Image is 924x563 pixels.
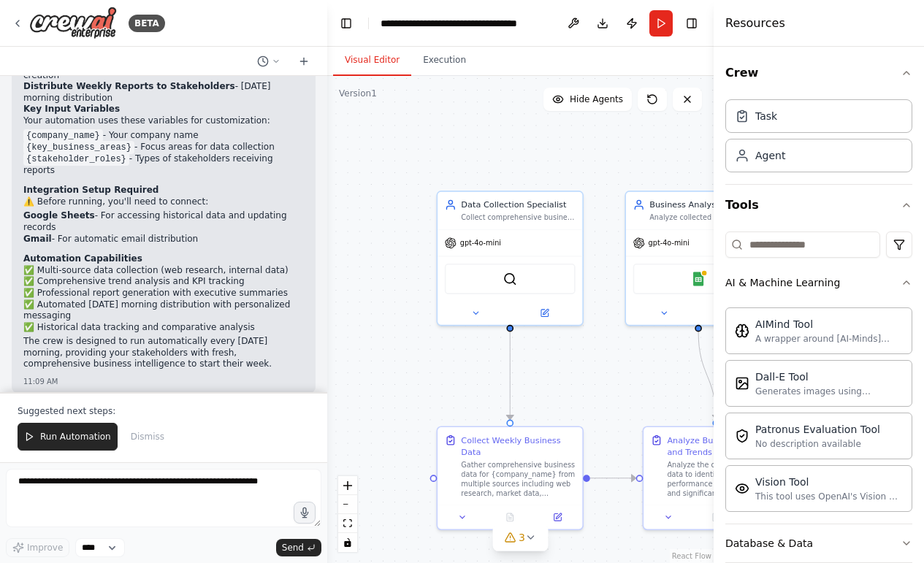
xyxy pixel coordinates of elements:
[23,81,235,91] strong: Distribute Weekly Reports to Stakeholders
[18,423,118,451] button: Run Automation
[725,536,813,551] div: Database & Data
[437,191,584,326] div: Data Collection SpecialistCollect comprehensive business data from multiple sources including web...
[667,460,781,498] div: Analyze the collected business data to identify key performance indicators, trends, and significa...
[23,210,304,233] li: - For accessing historical data and updating records
[700,306,766,320] button: Open in side panel
[23,265,304,334] p: ✅ Multi-source data collection (web research, internal data) ✅ Comprehensive trend analysis and K...
[691,510,741,524] button: No output available
[23,196,304,208] p: ⚠️ Before running, you'll need to connect:
[27,542,63,554] span: Improve
[492,524,549,551] button: 3
[485,510,535,524] button: No output available
[23,336,304,370] p: The crew is designed to run automatically every [DATE] morning, providing your stakeholders with ...
[461,199,575,210] div: Data Collection Specialist
[755,333,903,345] div: A wrapper around [AI-Minds]([URL][DOMAIN_NAME]). Useful for when you need answers to questions fr...
[725,264,912,302] button: AI & Machine Learning
[725,524,912,562] button: Database & Data
[23,130,304,142] li: - Your company name
[625,191,771,326] div: Business AnalystAnalyze collected business data to identify key trends, patterns, and insights fo...
[339,88,377,99] div: Version 1
[691,272,705,286] img: Google Sheets
[725,302,912,524] div: AI & Machine Learning
[294,502,316,524] button: Click to speak your automation idea
[338,514,357,533] button: fit view
[755,317,903,332] div: AIMind Tool
[23,153,129,166] code: {stakeholder_roles}
[643,426,790,530] div: Analyze Business Metrics and TrendsAnalyze the collected business data to identify key performanc...
[338,476,357,552] div: React Flow controls
[755,386,903,397] div: Generates images using OpenAI's Dall-E model.
[503,272,517,286] img: SerperDevTool
[543,88,632,111] button: Hide Agents
[23,185,159,195] strong: Integration Setup Required
[725,275,840,290] div: AI & Machine Learning
[755,438,880,450] div: No description available
[735,429,749,443] img: PatronusEvalTool
[755,491,903,502] div: This tool uses OpenAI's Vision API to describe the contents of an image.
[725,53,912,93] button: Crew
[461,460,575,498] div: Gather comprehensive business data for {company_name} from multiple sources including web researc...
[437,426,584,530] div: Collect Weekly Business DataGather comprehensive business data for {company_name} from multiple s...
[131,431,164,443] span: Dismiss
[338,476,357,495] button: zoom in
[276,539,321,556] button: Send
[23,153,304,177] li: - Types of stakeholders receiving reports
[338,533,357,552] button: toggle interactivity
[338,495,357,514] button: zoom out
[725,15,785,32] h4: Resources
[23,253,142,264] strong: Automation Capabilities
[570,93,623,105] span: Hide Agents
[735,481,749,496] img: VisionTool
[333,45,411,76] button: Visual Editor
[23,210,95,221] strong: Google Sheets
[23,129,103,142] code: {company_name}
[519,530,525,545] span: 3
[23,81,304,104] li: - [DATE] morning distribution
[460,238,501,248] span: gpt-4o-mini
[725,93,912,184] div: Crew
[667,434,781,458] div: Analyze Business Metrics and Trends
[40,431,111,443] span: Run Automation
[504,332,516,419] g: Edge from 01f1c5ba-ef0b-475b-9d7e-c38d06935e21 to e843a74e-269a-417b-a2e1-cf210b1761d9
[725,185,912,226] button: Tools
[23,376,304,387] div: 11:09 AM
[23,234,304,245] li: - For automatic email distribution
[755,148,785,163] div: Agent
[755,422,880,437] div: Patronus Evaluation Tool
[735,323,749,338] img: AIMindTool
[129,15,165,32] div: BETA
[23,115,304,127] p: Your automation uses these variables for customization:
[755,475,903,489] div: Vision Tool
[23,234,52,244] strong: Gmail
[672,552,711,560] a: React Flow attribution
[461,434,575,458] div: Collect Weekly Business Data
[511,306,578,320] button: Open in side panel
[292,53,316,70] button: Start a new chat
[735,376,749,391] img: DallETool
[681,13,702,34] button: Hide right sidebar
[282,542,304,554] span: Send
[590,472,636,484] g: Edge from e843a74e-269a-417b-a2e1-cf210b1761d9 to 106b2e0d-4d6c-408d-8e4c-d1459890ad89
[381,16,545,31] nav: breadcrumb
[649,238,690,248] span: gpt-4o-mini
[23,142,304,153] li: - Focus areas for data collection
[18,405,310,417] p: Suggested next steps:
[649,213,763,223] div: Analyze collected business data to identify key trends, patterns, and insights for {company_name}...
[251,53,286,70] button: Switch to previous chat
[411,45,478,76] button: Execution
[461,213,575,223] div: Collect comprehensive business data from multiple sources including web research, internal docume...
[649,199,763,210] div: Business Analyst
[538,510,578,524] button: Open in side panel
[336,13,356,34] button: Hide left sidebar
[23,104,120,114] strong: Key Input Variables
[23,141,134,154] code: {key_business_areas}
[123,423,172,451] button: Dismiss
[29,7,117,39] img: Logo
[6,538,69,557] button: Improve
[755,109,777,123] div: Task
[755,369,903,384] div: Dall-E Tool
